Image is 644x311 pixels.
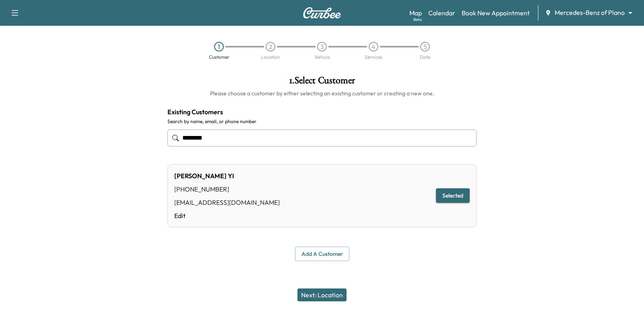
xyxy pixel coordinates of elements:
div: 2 [266,42,275,51]
span: Mercedes-Benz of Plano [555,8,625,17]
a: Calendar [428,8,455,18]
div: Beta [413,16,422,23]
a: MapBeta [409,8,422,18]
div: Services [365,55,382,60]
h4: Existing Customers [167,107,477,117]
div: Date [420,55,430,60]
div: Customer [209,55,229,60]
h1: 1 . Select Customer [167,76,477,89]
a: Book New Appointment [462,8,530,18]
button: Add a customer [295,247,349,262]
div: Location [261,55,280,60]
h6: Please choose a customer by either selecting an existing customer or creating a new one. [167,89,477,97]
a: Edit [174,211,280,220]
div: [PERSON_NAME] YI [174,171,280,181]
div: 5 [420,42,430,51]
div: [PHONE_NUMBER] [174,184,280,194]
div: 3 [317,42,327,51]
label: Search by name, email, or phone number [167,118,477,125]
div: 1 [214,42,224,51]
div: [EMAIL_ADDRESS][DOMAIN_NAME] [174,198,280,207]
button: Selected [436,188,470,203]
div: 4 [369,42,378,51]
button: Next: Location [297,288,347,301]
img: Curbee Logo [303,7,341,19]
div: Vehicle [314,55,330,60]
